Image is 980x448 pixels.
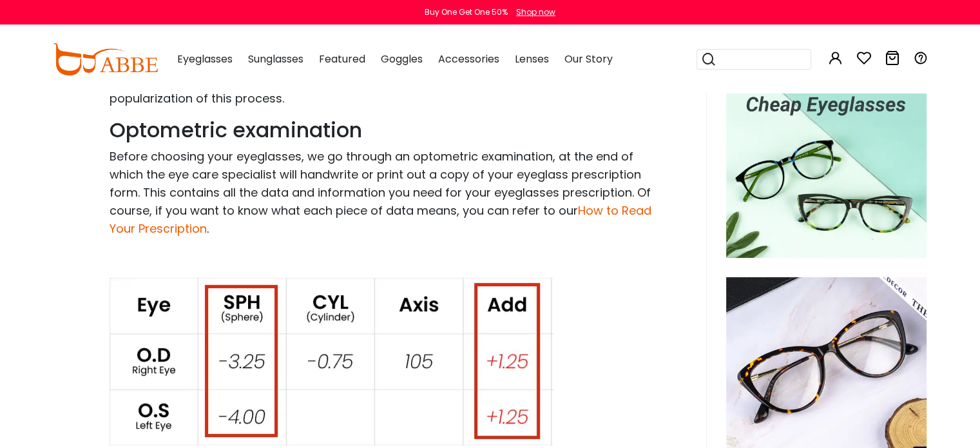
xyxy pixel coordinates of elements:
div: Buy One Get One 50% [425,6,508,18]
p: Before choosing your eyeglasses, we go through an optometric examination, at the end of which the... [110,148,662,238]
span: Accessories [438,52,499,66]
img: prescription [110,278,553,445]
a: Shop now [510,6,555,17]
h2: Optometric examination [110,118,662,142]
a: cheap glasses [726,130,927,144]
span: Sunglasses [248,52,303,66]
span: Our Story [564,52,613,66]
span: Featured [319,52,365,66]
span: Lenses [515,52,549,66]
img: cheap glasses [726,17,927,258]
span: Eyeglasses [177,52,233,66]
img: abbeglasses.com [52,43,158,75]
a: cat eye glasses [726,389,927,404]
span: Goggles [381,52,423,66]
div: Shop now [516,6,555,18]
